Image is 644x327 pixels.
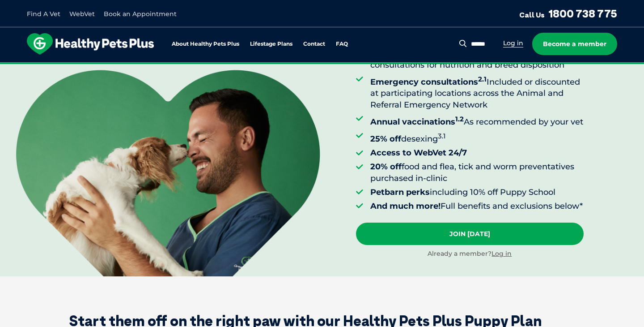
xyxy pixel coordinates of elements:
[370,187,430,197] strong: Petbarn perks
[532,33,617,55] a: Become a member
[370,162,402,172] strong: 20% off
[370,148,467,158] strong: Access to WebVet 24/7
[172,41,239,47] a: About Healthy Pets Plus
[503,39,523,47] a: Log in
[455,115,464,123] sup: 1.2
[356,223,584,245] a: Join [DATE]
[356,250,584,258] div: Already a member?
[336,41,348,47] a: FAQ
[370,187,584,198] li: including 10% off Puppy School
[250,41,292,47] a: Lifestage Plans
[438,132,446,140] sup: 3.1
[370,77,487,87] strong: Emergency consultations
[370,130,584,145] li: desexing
[478,75,487,83] sup: 2.1
[370,73,584,111] li: Included or discounted at participating locations across the Animal and Referral Emergency Network
[16,70,320,276] img: <br /> <b>Warning</b>: Undefined variable $title in <b>/var/www/html/current/codepool/wp-content/...
[370,161,584,184] li: food and flea, tick and worm preventatives purchased in-clinic
[155,63,489,71] span: Proactive, preventative wellness program designed to keep your pet healthier and happier for longer
[370,134,401,144] strong: 25% off
[303,41,325,47] a: Contact
[27,33,154,55] img: hpp-logo
[370,113,584,128] li: As recommended by your vet
[69,10,95,18] a: WebVet
[491,250,512,258] a: Log in
[458,39,469,48] button: Search
[370,117,464,127] strong: Annual vaccinations
[370,201,584,212] li: Full benefits and exclusions below*
[104,10,177,18] a: Book an Appointment
[370,201,441,211] strong: And much more!
[519,10,545,19] span: Call Us
[519,7,617,20] a: Call Us1800 738 775
[27,10,60,18] a: Find A Vet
